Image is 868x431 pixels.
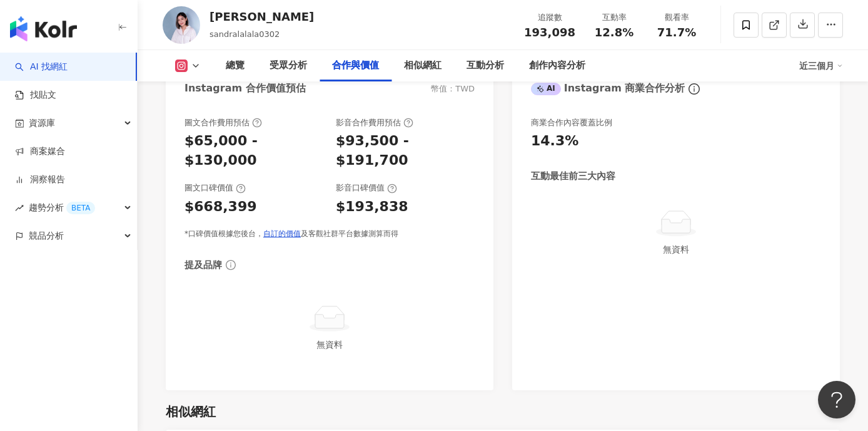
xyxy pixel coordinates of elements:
[66,202,95,214] div: BETA
[332,58,379,73] div: 合作與價值
[184,81,306,95] div: Instagram 合作價值預估
[653,11,700,24] div: 觀看率
[15,204,24,212] span: rise
[29,109,55,137] span: 資源庫
[687,81,702,96] span: info-circle
[15,89,56,101] a: 找貼文
[15,174,65,186] a: 洞察報告
[818,381,855,418] iframe: Help Scout Beacon - Open
[531,83,561,95] div: AI
[166,403,216,420] div: 相似網紅
[590,11,638,24] div: 互動率
[531,117,612,128] div: 商業合作內容覆蓋比例
[531,132,578,151] div: 14.3%
[184,197,257,217] div: $668,399
[10,16,77,41] img: logo
[336,182,397,194] div: 影音口碑價值
[595,26,633,39] span: 12.8%
[184,182,246,194] div: 圖文口碑價值
[184,132,323,170] div: $65,000 - $130,000
[336,197,408,217] div: $193,838
[799,56,843,76] div: 近三個月
[29,194,95,222] span: 趨勢分析
[431,83,475,95] div: 幣值：TWD
[467,58,504,73] div: 互動分析
[184,117,262,128] div: 圖文合作費用預估
[226,58,245,73] div: 總覽
[263,229,301,238] a: 自訂的價值
[531,81,685,95] div: Instagram 商業合作分析
[189,338,470,351] div: 無資料
[536,242,816,256] div: 無資料
[404,58,442,73] div: 相似網紅
[224,258,238,272] span: info-circle
[270,58,307,73] div: 受眾分析
[657,26,696,39] span: 71.7%
[336,132,475,170] div: $93,500 - $191,700
[524,11,575,24] div: 追蹤數
[29,222,64,250] span: 競品分析
[531,170,615,183] div: 互動最佳前三大內容
[529,58,585,73] div: 創作內容分析
[184,259,222,272] div: 提及品牌
[15,61,68,73] a: searchAI 找網紅
[184,229,475,239] div: *口碑價值根據您後台， 及客觀社群平台數據測算而得
[163,6,200,44] img: KOL Avatar
[336,117,413,128] div: 影音合作費用預估
[209,29,280,39] span: sandralalala0302
[524,26,575,39] span: 193,098
[15,145,65,158] a: 商案媒合
[209,9,314,24] div: [PERSON_NAME]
